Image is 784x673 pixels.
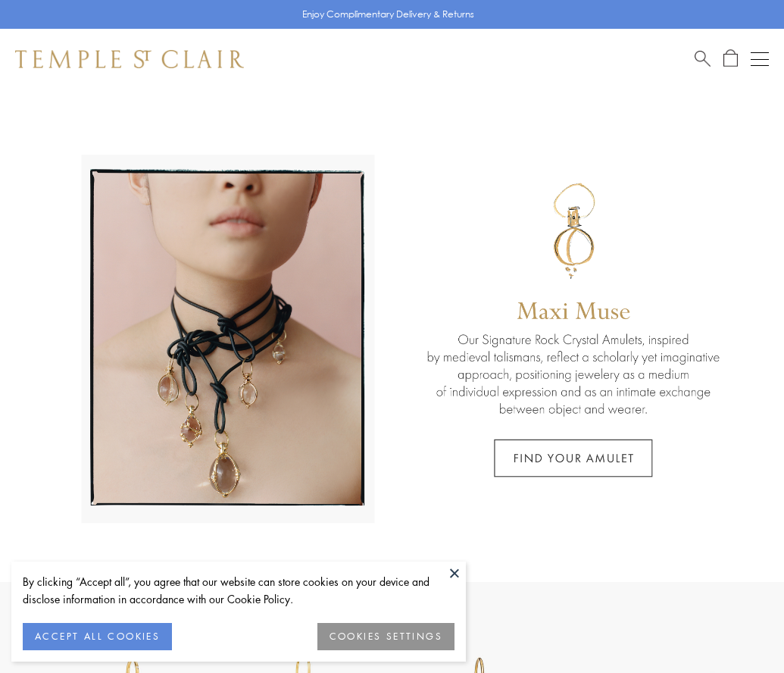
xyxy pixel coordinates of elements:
a: Open Shopping Bag [723,49,738,68]
button: COOKIES SETTINGS [317,623,454,650]
p: Enjoy Complimentary Delivery & Returns [302,7,474,22]
button: ACCEPT ALL COOKIES [23,623,172,650]
div: By clicking “Accept all”, you agree that our website can store cookies on your device and disclos... [23,573,454,608]
button: Open navigation [751,50,769,68]
img: Temple St. Clair [15,50,244,68]
a: Search [695,49,711,68]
